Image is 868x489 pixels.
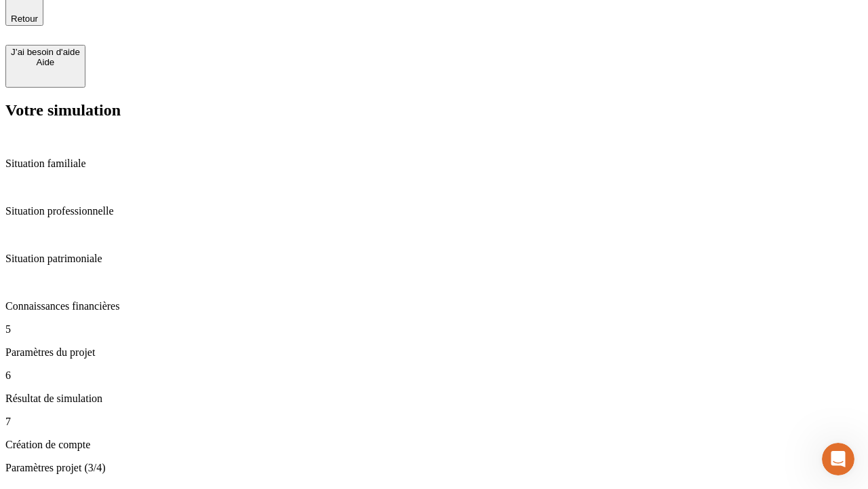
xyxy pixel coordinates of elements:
[5,323,863,336] p: 5
[11,14,38,24] span: Retour
[5,393,863,405] p: Résultat de simulation
[5,101,863,120] h2: Votre simulation
[5,369,863,382] p: 6
[5,205,863,217] p: Situation professionnelle
[5,462,863,474] p: Paramètres projet (3/4)
[5,45,85,88] button: J’ai besoin d'aideAide
[822,443,854,475] iframe: Intercom live chat
[11,47,80,57] div: J’ai besoin d'aide
[5,416,863,428] p: 7
[5,253,863,265] p: Situation patrimoniale
[5,439,863,451] p: Création de compte
[11,57,80,67] div: Aide
[5,300,863,312] p: Connaissances financières
[5,158,863,170] p: Situation familiale
[5,346,863,359] p: Paramètres du projet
